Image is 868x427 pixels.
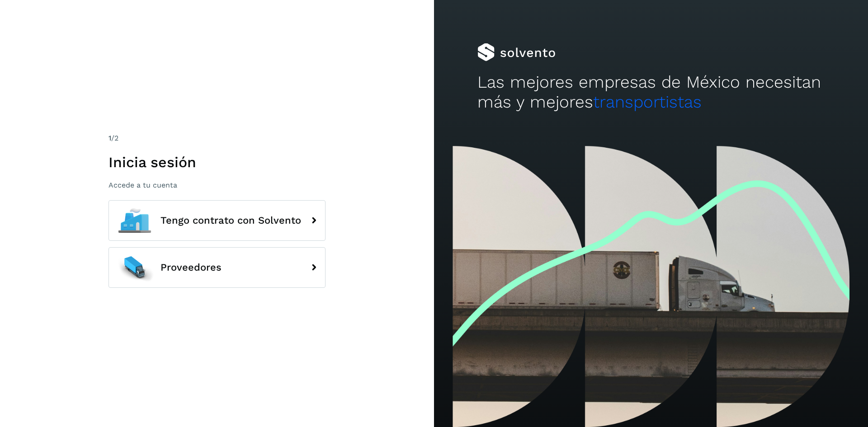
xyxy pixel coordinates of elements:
[108,133,325,144] div: /2
[160,262,222,273] span: Proveedores
[108,200,325,241] button: Tengo contrato con Solvento
[477,72,825,113] h2: Las mejores empresas de México necesitan más y mejores
[593,92,702,112] span: transportistas
[108,134,111,142] span: 1
[108,181,325,189] p: Accede a tu cuenta
[108,247,325,288] button: Proveedores
[108,154,325,171] h1: Inicia sesión
[160,215,301,226] span: Tengo contrato con Solvento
